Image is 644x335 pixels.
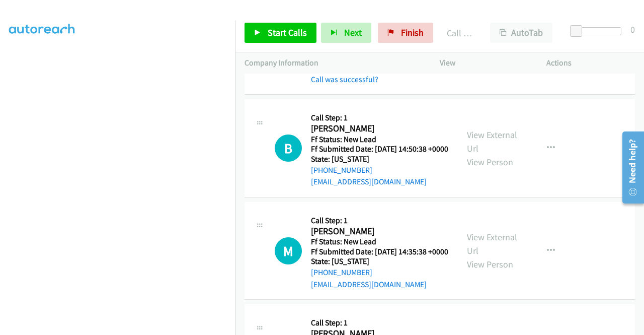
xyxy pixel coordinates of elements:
div: 0 [630,23,635,36]
p: Company Information [245,57,422,69]
div: Delay between calls (in seconds) [575,27,621,35]
h1: M [275,237,302,264]
iframe: Resource Center [615,127,644,208]
a: [EMAIL_ADDRESS][DOMAIN_NAME] [311,177,427,186]
h5: Ff Status: New Lead [311,237,448,247]
button: AutoTab [490,23,552,43]
h5: Call Step: 1 [311,113,448,123]
p: View [440,57,528,69]
h5: Ff Status: New Lead [311,135,448,145]
h5: Ff Submitted Date: [DATE] 14:50:38 +0000 [311,144,448,154]
h5: Call Step: 1 [311,318,448,328]
p: Call Completed [447,26,472,40]
span: Start Calls [268,27,307,38]
h5: Ff Submitted Date: [DATE] 14:35:38 +0000 [311,247,448,257]
a: View External Url [467,129,517,154]
h5: State: [US_STATE] [311,154,448,164]
a: [PHONE_NUMBER] [311,267,372,277]
a: Call was successful? [311,75,378,84]
a: View Person [467,258,513,270]
a: Start Calls [245,23,316,43]
h1: B [275,135,302,162]
a: [PHONE_NUMBER] [311,165,372,175]
p: Actions [546,57,635,69]
h2: [PERSON_NAME] [311,226,448,237]
a: Finish [378,23,433,43]
div: The call is yet to be attempted [275,237,302,264]
a: [EMAIL_ADDRESS][DOMAIN_NAME] [311,280,427,289]
h5: Call Step: 1 [311,216,448,226]
h2: [PERSON_NAME] [311,123,448,135]
a: View External Url [467,231,517,256]
a: View Person [467,156,513,168]
span: Finish [401,27,424,38]
button: Next [321,23,371,43]
div: The call is yet to be attempted [275,135,302,162]
span: Next [344,27,362,38]
h5: State: [US_STATE] [311,256,448,266]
